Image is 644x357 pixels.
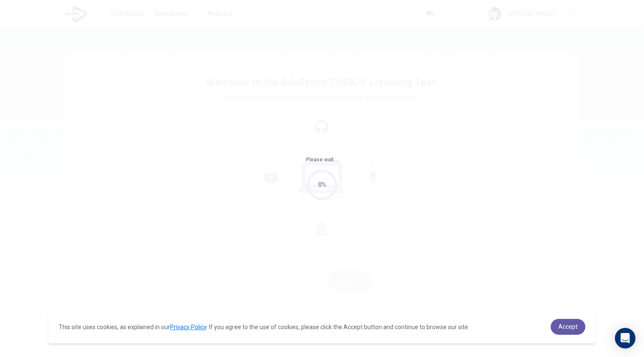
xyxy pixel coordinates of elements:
a: Privacy Policy [170,324,206,330]
a: dismiss cookie message [551,319,585,335]
span: Please wait... [306,157,339,163]
div: Open Intercom Messenger [615,328,635,348]
div: 0% [318,180,326,190]
span: This site uses cookies, as explained in our . If you agree to the use of cookies, please click th... [59,324,469,330]
span: Accept [558,323,578,330]
div: cookieconsent [48,310,596,343]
